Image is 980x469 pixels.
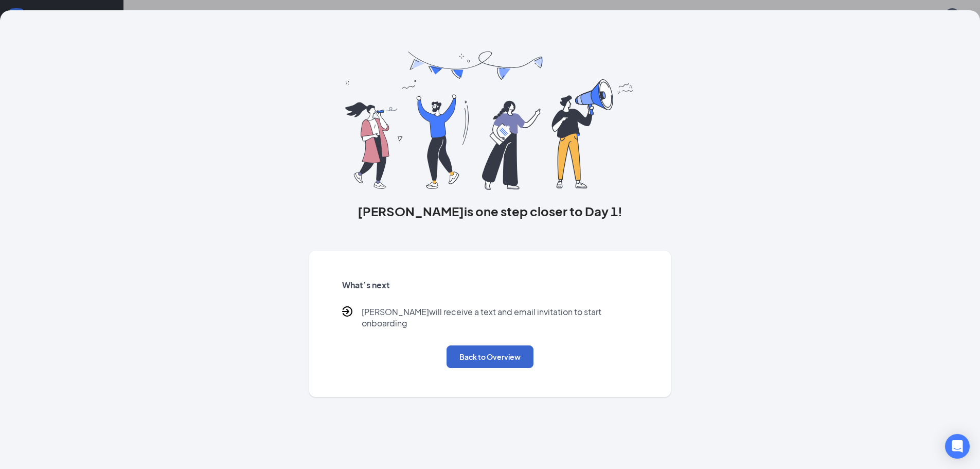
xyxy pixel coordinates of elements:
p: [PERSON_NAME] will receive a text and email invitation to start onboarding [362,306,638,329]
button: Back to Overview [447,345,533,368]
h5: What’s next [342,280,638,291]
img: you are all set [345,51,635,190]
div: Open Intercom Messenger [945,434,970,459]
h3: [PERSON_NAME] is one step closer to Day 1! [309,202,671,220]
